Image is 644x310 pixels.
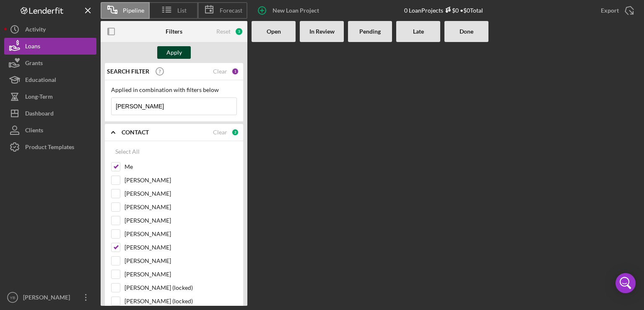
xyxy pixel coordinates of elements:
[125,189,237,198] label: [PERSON_NAME]
[4,289,96,306] button: YB[PERSON_NAME]
[177,7,187,14] span: List
[25,38,40,57] div: Loans
[111,143,144,160] button: Select All
[25,55,43,74] div: Grants
[125,297,237,305] label: [PERSON_NAME] (locked)
[107,68,149,75] b: SEARCH FILTER
[111,87,237,93] div: Applied in combination with filters below
[213,68,227,75] div: Clear
[25,21,46,40] div: Activity
[125,203,237,211] label: [PERSON_NAME]
[4,71,96,88] button: Educational
[460,28,473,35] b: Done
[166,46,182,59] div: Apply
[125,270,237,278] label: [PERSON_NAME]
[252,2,327,19] button: New Loan Project
[4,21,96,38] button: Activity
[4,88,96,105] button: Long-Term
[4,55,96,71] button: Grants
[125,243,237,252] label: [PERSON_NAME]
[231,129,239,136] div: 2
[25,71,56,90] div: Educational
[25,122,43,141] div: Clients
[216,28,231,35] div: Reset
[404,7,483,14] div: 0 Loan Projects • $0 Total
[115,143,140,160] div: Select All
[21,289,75,308] div: [PERSON_NAME]
[273,2,319,19] div: New Loan Project
[309,28,335,35] b: In Review
[615,273,636,293] div: Open Intercom Messenger
[4,122,96,139] button: Clients
[122,129,149,136] b: CONTACT
[10,295,16,300] text: YB
[4,38,96,55] button: Loans
[125,284,237,292] label: [PERSON_NAME] (locked)
[25,139,74,158] div: Product Templates
[220,7,242,14] span: Forecast
[235,27,243,36] div: 3
[413,28,424,35] b: Late
[125,230,237,238] label: [PERSON_NAME]
[592,2,640,19] button: Export
[601,2,619,19] div: Export
[4,105,96,122] button: Dashboard
[125,216,237,225] label: [PERSON_NAME]
[213,129,227,136] div: Clear
[4,139,96,155] button: Product Templates
[25,88,53,107] div: Long-Term
[123,7,144,14] span: Pipeline
[25,105,54,124] div: Dashboard
[359,28,381,35] b: Pending
[166,28,182,35] b: Filters
[157,46,191,59] button: Apply
[125,176,237,184] label: [PERSON_NAME]
[231,68,239,75] div: 1
[267,28,281,35] b: Open
[125,257,237,265] label: [PERSON_NAME]
[443,7,459,14] div: $0
[125,163,237,171] label: Me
